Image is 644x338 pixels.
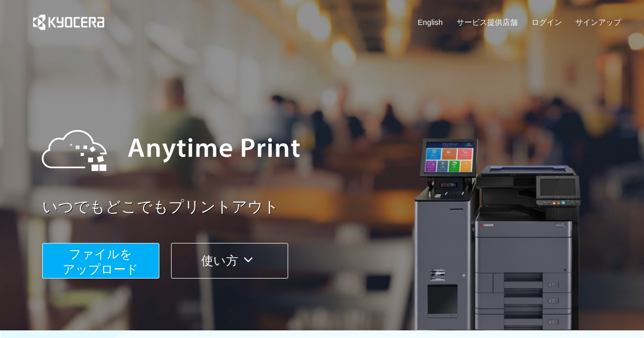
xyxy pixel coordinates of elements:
a: English [418,17,443,27]
a: サインアップ [575,17,621,27]
a: サービス提供店舗 [457,17,518,27]
span: ファイルを ​​アップロード [63,247,138,276]
a: いつでもどこでもプリントアウト [42,196,628,218]
button: ファイルを​​アップロード [42,243,159,279]
button: 使い方 [171,243,288,279]
a: ログイン [531,17,562,27]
